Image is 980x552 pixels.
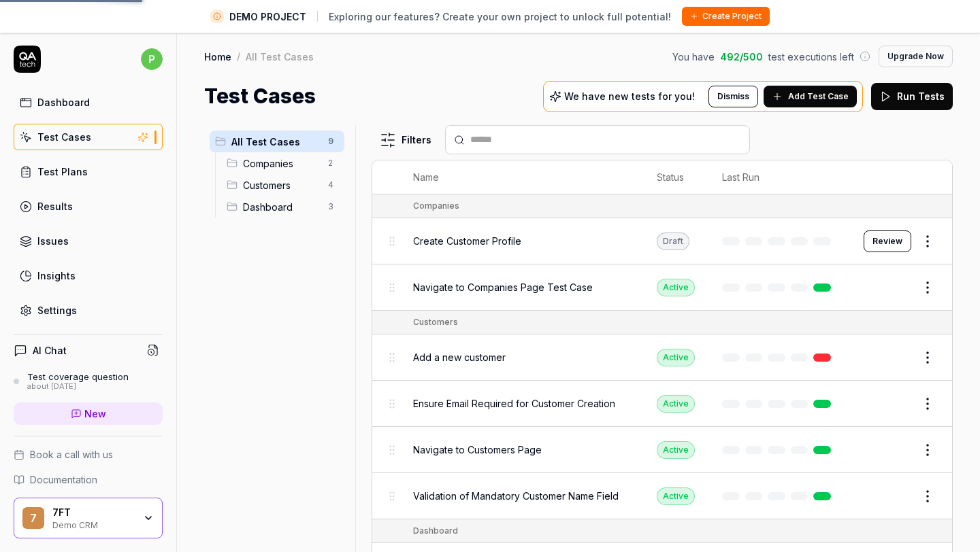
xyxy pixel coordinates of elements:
[871,83,953,110] button: Run Tests
[413,396,615,411] span: Ensure Email Required for Customer Creation
[413,316,458,328] div: Customers
[413,443,542,457] span: Navigate to Customers Page
[372,473,952,519] tr: Validation of Mandatory Customer Name FieldActive
[204,50,231,63] a: Home
[788,90,849,103] span: Add Test Case
[37,303,77,317] div: Settings
[221,152,344,174] div: Drag to reorderCompanies2
[657,232,689,250] div: Draft
[37,234,69,248] div: Issues
[413,350,506,364] span: Add a new customer
[413,234,521,248] span: Create Customer Profile
[246,50,314,63] div: All Test Cases
[37,269,76,283] div: Insights
[682,7,770,26] button: Create Project
[14,472,163,487] a: Documentation
[708,160,850,194] th: Last Run
[413,489,619,503] span: Validation of Mandatory Customer Name Field
[14,124,163,150] a: Test Cases
[323,177,339,193] span: 4
[14,297,163,324] a: Settings
[14,262,163,289] a: Insights
[14,193,163,220] a: Results
[14,498,163,538] button: 77FTDemo CRM
[141,46,163,73] button: p
[27,382,129,392] div: about [DATE]
[372,334,952,381] tr: Add a new customerActive
[141,48,163,70] span: p
[372,264,952,311] tr: Navigate to Companies Page Test CaseActive
[37,165,88,179] div: Test Plans
[14,158,163,185] a: Test Plans
[657,487,695,505] div: Active
[323,133,339,150] span: 9
[52,519,134,530] div: Demo CRM
[221,196,344,218] div: Drag to reorderDashboard3
[372,126,440,154] button: Filters
[204,81,316,111] h1: Test Cases
[14,371,163,392] a: Test coverage questionabout [DATE]
[14,447,163,462] a: Book a call with us
[372,427,952,473] tr: Navigate to Customers PageActive
[657,349,695,366] div: Active
[764,86,857,107] button: Add Test Case
[564,92,695,101] p: We have new tests for you!
[399,160,643,194] th: Name
[372,218,952,264] tr: Create Customer ProfileDraftReview
[657,441,695,459] div: Active
[229,10,306,24] span: DEMO PROJECT
[84,407,106,421] span: New
[323,155,339,171] span: 2
[413,280,593,294] span: Navigate to Companies Page Test Case
[243,178,320,192] span: Customers
[52,506,134,519] div: 7FT
[14,402,163,425] a: New
[30,447,113,462] span: Book a call with us
[672,50,715,64] span: You have
[237,50,240,63] div: /
[231,135,320,149] span: All Test Cases
[879,46,953,67] button: Upgrade Now
[323,199,339,215] span: 3
[413,525,458,537] div: Dashboard
[30,472,97,487] span: Documentation
[37,199,73,213] div: Results
[243,156,320,171] span: Companies
[372,381,952,427] tr: Ensure Email Required for Customer CreationActive
[33,343,67,358] h4: AI Chat
[243,200,320,214] span: Dashboard
[329,10,671,24] span: Exploring our features? Create your own project to unlock full potential!
[643,160,708,194] th: Status
[864,230,911,252] button: Review
[768,50,854,64] span: test executions left
[14,228,163,254] a: Issues
[657,395,695,413] div: Active
[14,89,163,116] a: Dashboard
[221,174,344,196] div: Drag to reorderCustomers4
[708,86,758,107] button: Dismiss
[657,279,695,296] div: Active
[720,50,763,64] span: 492 / 500
[22,507,44,529] span: 7
[37,130,91,144] div: Test Cases
[413,200,459,212] div: Companies
[37,95,90,109] div: Dashboard
[27,371,129,382] div: Test coverage question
